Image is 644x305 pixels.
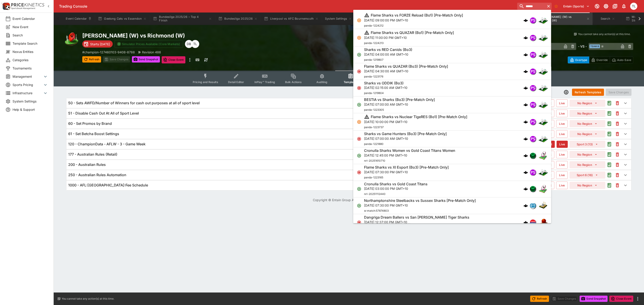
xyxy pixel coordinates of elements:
[364,165,449,169] h6: Flame Sharks vs XI Esport (Bo3) [Pre-Match Only]
[570,100,605,107] button: No Region
[364,102,435,107] p: [DATE] 07:00:00 AM GMT+10
[322,13,355,25] button: System Settings
[364,75,383,78] span: panda-1223176
[539,201,548,210] img: cricket.png
[530,296,549,302] button: Refresh
[556,161,568,169] button: Live
[539,67,548,76] img: esports.png
[357,137,361,141] svg: Closed
[605,109,613,117] button: Audit the Template Change History
[517,3,545,10] input: search
[570,110,605,117] button: No Region
[254,80,275,84] span: InPlay™ Trading
[364,85,407,90] p: [DATE] 02:15:00 AM GMT+10
[613,140,621,148] button: This will delete the selected template. You will still need to Save Template changes to commit th...
[371,13,463,17] h6: Flame Sharks vs FORZE Reload (Bo1) [Pre-Match Only]
[556,171,568,179] button: Live
[605,171,613,179] button: Audit the Template Change History
[523,69,528,73] img: logo-cerberus.svg
[364,153,455,157] p: [DATE] 12:45:00 PM GMT+10
[13,91,43,95] span: Infrastructure
[630,3,637,10] div: Trent Lewis
[530,119,536,125] img: pandascore.png
[13,25,48,29] span: New Event
[530,52,536,57] img: pandascore.png
[605,140,613,148] button: Audit the Template Change History
[11,7,35,9] img: Sportsbook Management
[613,181,621,189] button: This will delete the selected template. You will still need to Save Template changes to commit th...
[605,120,613,128] button: Audit the Template Change History
[556,130,568,138] button: Live
[187,56,193,63] button: more
[114,40,183,48] button: Simulator Prices Available (Core Markets)
[68,121,112,126] h6: 60 - Set Promos by Brand
[13,66,48,71] span: Tournaments
[364,136,447,141] p: [DATE] 07:00:00 AM GMT+10
[580,296,608,302] button: Send Snapshot
[620,2,628,10] button: Notifications
[530,219,536,225] img: lclkafka.png
[596,58,608,62] p: Override
[556,110,568,117] button: Live
[523,35,528,40] img: logo-cerberus.svg
[556,151,568,158] button: Live
[13,41,48,46] span: Template Search
[357,119,361,124] svg: Suspended
[523,153,528,158] img: logo-cerberus.svg
[162,56,186,63] button: Close Event
[13,82,43,87] span: Sports Pricing
[90,42,110,46] p: Starts [DATE]
[364,132,447,136] h6: Sharks vs Game Hunters (Bo3) [Pre-Match Only]
[364,169,449,174] p: [DATE] 07:30:00 PM GMT+10
[530,85,536,91] div: pandascore
[68,173,126,177] h6: 250 - Australian Rules Automation
[364,91,384,95] span: panda-1219804
[539,84,548,92] img: esports.png
[570,182,605,189] button: No Region
[539,50,548,59] img: esports.png
[82,56,101,63] button: Refresh
[557,141,568,148] button: Live
[95,13,149,25] button: Geelong Cats vs Essendon
[316,80,327,84] span: Auditing
[613,150,621,159] button: This will delete the selected template. You will still need to Save Template changes to commit th...
[364,119,467,124] p: [DATE] 10:00:00 PM GMT+10
[364,203,476,208] p: [DATE] 07:30:00 PM GMT+10
[539,100,548,109] img: esports.png
[364,215,469,220] h6: Dangriga Dream Ballers vs San [PERSON_NAME] Tiger Sharks
[556,120,568,127] button: Live
[530,152,536,158] img: nrl.png
[150,13,215,25] button: Bundesliga 2025/26 – Top 4 Finish
[570,120,605,127] button: No Region
[568,56,633,63] div: Start From
[593,2,601,10] button: Connected to PK
[523,170,528,174] div: cerberus
[68,152,117,157] h6: 177 - Australian Rules (Retail)
[610,56,633,63] button: Auto-Save
[613,120,621,128] button: This will delete the selected template. You will still need to Save Template changes to commit th...
[575,58,587,62] p: Overtype
[613,161,621,169] button: This will delete the selected template. You will still need to Save Template changes to commit th...
[364,198,476,203] h6: Northamptonshire Steelbacks vs Sussex Sharks [Pre-Match Only]
[59,4,515,9] div: Trading Console
[556,99,568,107] button: Live
[530,152,536,159] div: nrl
[364,125,384,129] span: panda-1223737
[609,296,633,302] button: Close Event
[364,97,435,102] h6: BESTIA vs Sharks (Bo3) [Pre-Match Only]
[13,74,43,79] span: Management
[261,13,321,25] button: Liverpool vs AFC Bournemouth
[364,58,383,61] span: panda-1219807
[523,203,528,208] div: cerberus
[364,186,428,191] p: [DATE] 03:00:00 PM GMT+10
[68,142,146,146] h6: 120 - ChampionData - AFLW - 3 - Game Week
[193,80,218,84] span: Pricing and Results
[523,69,528,73] div: cerberus
[523,153,528,158] div: cerberus
[364,148,455,153] h6: Cronulla Sharks Women vs Gold Coast Titans Women
[371,30,454,35] h6: Flame Sharks vs QUAZAR (Bo1) [Pre-Match Only]
[357,102,361,107] svg: Open
[570,130,605,138] button: No Region
[523,137,528,141] div: cerberus
[13,49,48,54] span: Nexus Entities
